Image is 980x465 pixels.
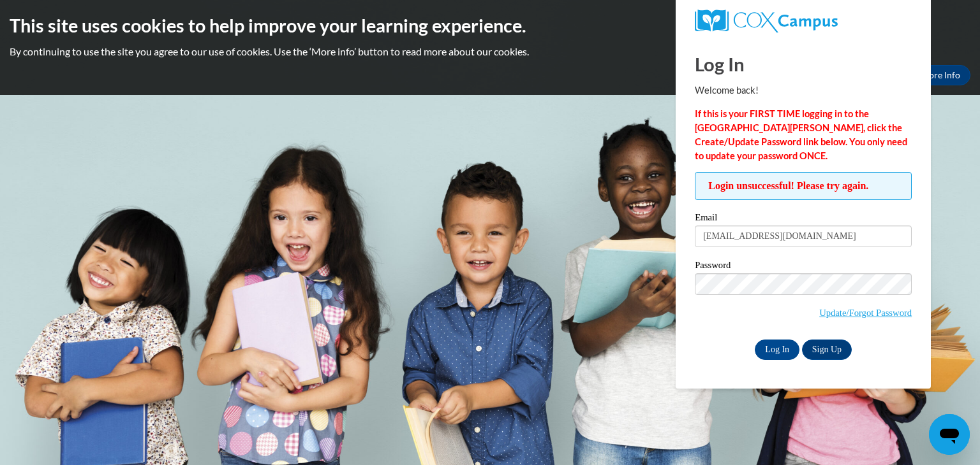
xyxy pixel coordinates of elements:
img: COX Campus [695,10,838,32]
label: Password [695,261,912,273]
strong: If this is your FIRST TIME logging in to the [GEOGRAPHIC_DATA][PERSON_NAME], click the Create/Upd... [695,108,907,161]
iframe: Button to launch messaging window [929,414,970,455]
span: Login unsuccessful! Please try again. [695,172,912,200]
p: Welcome back! [695,83,912,97]
a: Sign Up [802,340,852,360]
label: Email [695,213,912,225]
h2: This site uses cookies to help improve your learning experience. [10,13,970,38]
a: More Info [910,65,970,85]
a: Update/Forgot Password [819,308,912,318]
p: By continuing to use the site you agree to our use of cookies. Use the ‘More info’ button to read... [10,45,970,59]
input: Log In [755,340,799,360]
h1: Log In [695,51,912,77]
a: COX Campus [695,10,912,32]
